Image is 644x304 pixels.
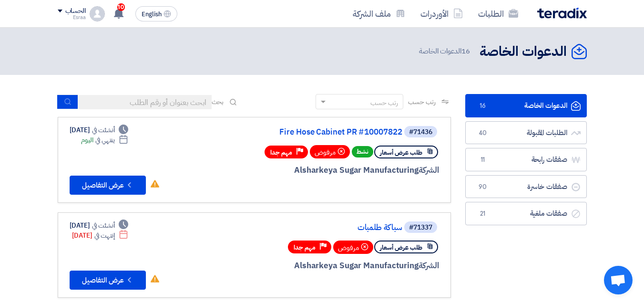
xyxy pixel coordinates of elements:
[70,125,129,135] div: [DATE]
[413,2,470,25] a: الأوردرات
[465,148,587,171] a: صفقات رابحة11
[465,175,587,199] a: صفقات خاسرة90
[477,155,489,165] span: 11
[210,260,439,272] div: Alsharkeya Sugar Manufacturing
[310,145,350,158] div: مرفوض
[94,231,115,241] span: إنتهت في
[72,231,129,241] div: [DATE]
[117,3,125,11] span: 10
[380,243,422,252] span: طلب عرض أسعار
[333,241,373,254] div: مرفوض
[142,11,162,18] span: English
[92,220,115,231] span: أنشئت في
[409,224,432,231] div: #71337
[270,148,292,157] span: مهم جدا
[345,2,413,25] a: ملف الشركة
[419,164,439,176] span: الشركة
[604,266,633,294] div: Open chat
[461,46,470,56] span: 16
[95,135,115,145] span: ينتهي في
[470,2,526,25] a: الطلبات
[352,146,373,157] span: نشط
[370,98,398,108] div: رتب حسب
[212,128,402,136] a: Fire Hose Cabinet PR #10007822
[465,121,587,145] a: الطلبات المقبولة40
[477,101,489,111] span: 16
[65,7,86,15] div: الحساب
[70,220,129,231] div: [DATE]
[58,15,86,20] div: Esraa
[465,94,587,117] a: الدعوات الخاصة16
[90,6,105,21] img: profile_test.png
[477,209,489,219] span: 21
[408,97,435,107] span: رتب حسب
[92,125,115,135] span: أنشئت في
[81,135,128,145] div: اليوم
[212,223,402,232] a: سباكة طلمبات
[70,271,146,290] button: عرض التفاصيل
[380,148,422,157] span: طلب عرض أسعار
[419,260,439,272] span: الشركة
[477,182,489,192] span: 90
[477,128,489,138] span: 40
[480,42,567,61] h2: الدعوات الخاصة
[409,129,432,136] div: #71436
[537,8,587,19] img: Teradix logo
[212,97,224,107] span: بحث
[70,176,146,195] button: عرض التفاصيل
[419,46,471,57] span: الدعوات الخاصة
[78,95,212,109] input: ابحث بعنوان أو رقم الطلب
[135,6,177,21] button: English
[294,243,316,252] span: مهم جدا
[210,164,439,177] div: Alsharkeya Sugar Manufacturing
[465,202,587,225] a: صفقات ملغية21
